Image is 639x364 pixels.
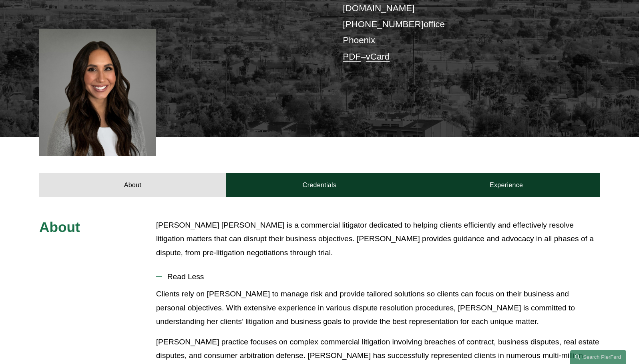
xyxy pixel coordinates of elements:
[162,272,600,281] span: Read Less
[226,173,413,197] a: Credentials
[156,266,600,287] button: Read Less
[343,19,424,29] a: [PHONE_NUMBER]
[366,52,390,62] a: vCard
[156,218,600,260] p: [PERSON_NAME] [PERSON_NAME] is a commercial litigator dedicated to helping clients efficiently an...
[570,350,626,364] a: Search this site
[156,287,600,329] p: Clients rely on [PERSON_NAME] to manage risk and provide tailored solutions so clients can focus ...
[343,52,361,62] a: PDF
[413,173,600,197] a: Experience
[39,173,226,197] a: About
[39,219,80,235] span: About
